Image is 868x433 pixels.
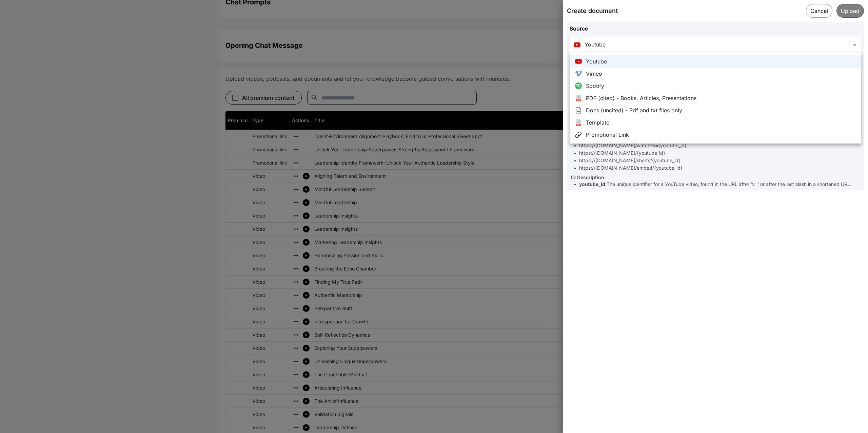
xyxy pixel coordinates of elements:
div: Promotional Link [586,131,629,139]
div: Youtube [586,57,607,65]
div: PDF (cited) - Books, Articles, Presentations [586,94,696,102]
img: Template [575,119,582,126]
img: Vimeo [575,70,582,77]
div: Docs (uncited) - Pdf and txt files only [586,106,682,114]
div: Template [586,118,609,127]
img: Spotify [575,82,582,89]
div: Vimeo [586,70,602,78]
img: Youtube [575,58,582,65]
img: Promotional Link [575,131,582,138]
img: PDF (cited) - Books, Articles, Presentations [575,95,582,101]
div: Spotify [586,82,604,90]
img: Docs (uncited) - Pdf and txt files only [575,107,582,114]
